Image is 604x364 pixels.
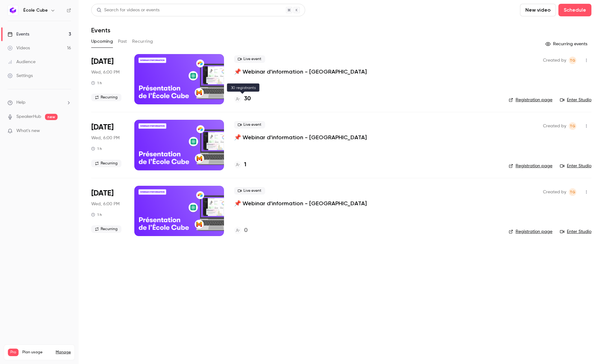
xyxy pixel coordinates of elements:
[91,146,102,151] div: 1 h
[570,188,575,196] span: TG
[244,226,248,235] h4: 0
[570,122,575,130] span: TG
[569,188,576,196] span: Thomas Groc
[91,212,102,217] div: 1 h
[234,68,367,75] a: 📌 Webinar d'information - [GEOGRAPHIC_DATA]
[509,97,552,103] a: Registration page
[244,161,246,169] h4: 1
[543,39,591,49] button: Recurring events
[91,94,121,101] span: Recurring
[8,31,29,37] div: Events
[91,26,110,34] h1: Events
[234,226,248,235] a: 0
[234,121,265,129] span: Live event
[560,97,591,103] a: Enter Studio
[91,201,120,207] span: Wed, 6:00 PM
[8,59,36,65] div: Audience
[509,229,552,235] a: Registration page
[91,54,124,104] div: Oct 22 Wed, 6:00 PM (Europe/Paris)
[234,187,265,195] span: Live event
[91,188,114,198] span: [DATE]
[91,57,114,67] span: [DATE]
[570,57,575,64] span: TG
[543,57,566,64] span: Created by
[543,122,566,130] span: Created by
[16,99,25,106] span: Help
[91,36,113,47] button: Upcoming
[91,120,124,170] div: Nov 5 Wed, 6:00 PM (Europe/Paris)
[8,5,18,15] img: École Cube
[118,36,127,47] button: Past
[45,114,58,120] span: new
[234,200,367,207] a: 📌 Webinar d'information - [GEOGRAPHIC_DATA]
[244,95,251,103] h4: 30
[234,55,265,63] span: Live event
[91,80,102,85] div: 1 h
[91,225,121,233] span: Recurring
[16,128,40,134] span: What's new
[569,122,576,130] span: Thomas Groc
[8,45,30,51] div: Videos
[234,95,251,103] a: 30
[543,188,566,196] span: Created by
[520,4,556,16] button: New video
[97,7,159,14] div: Search for videos or events
[64,128,71,134] iframe: Noticeable Trigger
[16,113,41,120] a: SpeakerHub
[509,163,552,169] a: Registration page
[560,229,591,235] a: Enter Studio
[91,160,121,167] span: Recurring
[23,7,48,14] h6: École Cube
[132,36,153,47] button: Recurring
[91,135,120,141] span: Wed, 6:00 PM
[91,69,120,75] span: Wed, 6:00 PM
[8,99,71,106] li: help-dropdown-opener
[8,73,33,79] div: Settings
[91,122,114,132] span: [DATE]
[560,163,591,169] a: Enter Studio
[569,57,576,64] span: Thomas Groc
[56,350,71,355] a: Manage
[234,161,246,169] a: 1
[91,186,124,236] div: Nov 19 Wed, 6:00 PM (Europe/Paris)
[558,4,591,16] button: Schedule
[22,350,52,355] span: Plan usage
[8,349,19,356] span: Pro
[234,134,367,141] a: 📌 Webinar d'information - [GEOGRAPHIC_DATA]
